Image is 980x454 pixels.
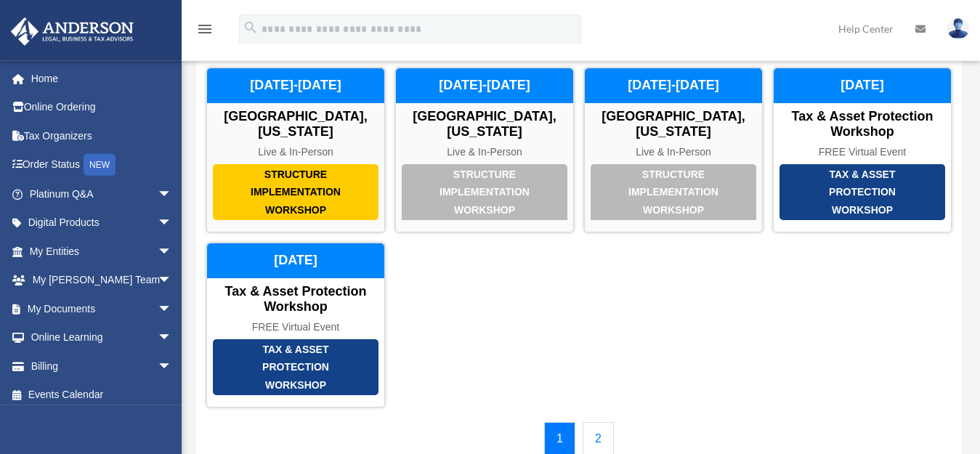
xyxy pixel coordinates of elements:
img: Anderson Advisors Platinum Portal [7,17,138,46]
div: FREE Virtual Event [774,146,951,158]
div: NEW [84,154,116,176]
i: menu [196,20,214,38]
div: [GEOGRAPHIC_DATA], [US_STATE] [207,109,384,140]
div: [DATE]-[DATE] [585,68,762,103]
a: My Entitiesarrow_drop_down [10,237,194,266]
div: Live & In-Person [585,146,762,158]
span: arrow_drop_down [158,237,187,267]
div: Live & In-Person [396,146,573,158]
a: Tax & Asset Protection Workshop Tax & Asset Protection Workshop FREE Virtual Event [DATE] [773,68,952,232]
div: Tax & Asset Protection Workshop [207,284,384,315]
span: arrow_drop_down [158,266,187,296]
span: arrow_drop_down [158,352,187,381]
div: [DATE]-[DATE] [396,68,573,103]
div: Live & In-Person [207,146,384,158]
a: Order StatusNEW [10,150,194,180]
a: Online Ordering [10,93,194,122]
a: Digital Productsarrow_drop_down [10,208,194,238]
div: Tax & Asset Protection Workshop [779,164,945,221]
div: [DATE] [207,243,384,278]
div: [GEOGRAPHIC_DATA], [US_STATE] [585,109,762,140]
a: menu [196,25,214,38]
span: arrow_drop_down [158,208,187,238]
div: [DATE] [774,68,951,103]
div: Structure Implementation Workshop [213,164,378,221]
a: Home [10,64,194,93]
div: FREE Virtual Event [207,321,384,333]
div: Structure Implementation Workshop [402,164,567,221]
a: Online Learningarrow_drop_down [10,323,194,352]
div: Tax & Asset Protection Workshop [213,339,378,396]
a: Tax Organizers [10,121,194,150]
a: Structure Implementation Workshop [GEOGRAPHIC_DATA], [US_STATE] Live & In-Person [DATE]-[DATE] [395,68,574,232]
span: arrow_drop_down [158,323,187,353]
i: search [243,20,259,36]
a: Structure Implementation Workshop [GEOGRAPHIC_DATA], [US_STATE] Live & In-Person [DATE]-[DATE] [584,68,763,232]
div: [GEOGRAPHIC_DATA], [US_STATE] [396,109,573,140]
div: [DATE]-[DATE] [207,68,384,103]
a: Tax & Asset Protection Workshop Tax & Asset Protection Workshop FREE Virtual Event [DATE] [206,243,385,408]
a: Billingarrow_drop_down [10,352,194,381]
a: Structure Implementation Workshop [GEOGRAPHIC_DATA], [US_STATE] Live & In-Person [DATE]-[DATE] [206,68,385,232]
div: Tax & Asset Protection Workshop [774,109,951,140]
span: arrow_drop_down [158,294,187,324]
img: User Pic [947,18,969,39]
a: Events Calendar [10,381,187,410]
span: arrow_drop_down [158,179,187,209]
a: My [PERSON_NAME] Teamarrow_drop_down [10,266,194,295]
a: Platinum Q&Aarrow_drop_down [10,179,194,208]
a: My Documentsarrow_drop_down [10,294,194,323]
div: Structure Implementation Workshop [591,164,756,221]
